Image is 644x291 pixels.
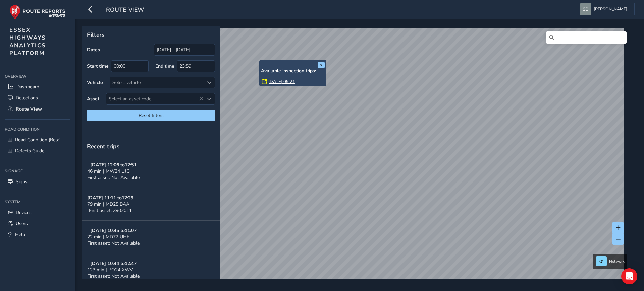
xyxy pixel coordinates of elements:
[87,63,109,69] label: Start time
[9,5,65,20] img: rr logo
[87,96,99,102] label: Asset
[15,148,44,154] span: Defects Guide
[5,145,70,156] a: Defects Guide
[87,110,215,121] button: Reset filters
[580,3,591,15] img: diamond-layout
[87,168,130,174] span: 46 min | MW24 UJG
[87,79,103,86] label: Vehicle
[594,3,627,15] span: [PERSON_NAME]
[85,28,624,287] canvas: Map
[87,273,140,279] span: First asset: Not Available
[15,137,61,143] span: Road Condition (Beta)
[318,62,325,68] button: x
[621,268,637,284] div: Open Intercom Messenger
[5,176,70,187] a: Signs
[5,207,70,218] a: Devices
[110,77,204,88] div: Select vehicle
[87,234,129,240] span: 22 min | MD72 UHE
[82,221,220,253] button: [DATE] 10:45 to11:0722 min | MD72 UHEFirst asset: Not Available
[82,188,220,221] button: [DATE] 11:11 to12:2979 min | MD25 BAAFirst asset: 3902011
[87,30,215,39] p: Filters
[9,26,46,57] span: ESSEX HIGHWAYS ANALYTICS PLATFORM
[5,218,70,229] a: Users
[106,93,204,104] span: Select an asset code
[16,95,38,101] span: Detections
[82,155,220,188] button: [DATE] 12:06 to12:5146 min | MW24 UJGFirst asset: Not Available
[268,79,295,85] a: [DATE] 09:21
[106,6,144,15] span: route-view
[90,227,137,234] strong: [DATE] 10:45 to 11:07
[87,201,129,207] span: 79 min | MD25 BAA
[5,166,70,176] div: Signage
[16,106,42,112] span: Route View
[16,209,32,216] span: Devices
[87,174,140,181] span: First asset: Not Available
[5,197,70,207] div: System
[92,112,210,119] span: Reset filters
[15,231,25,238] span: Help
[609,259,625,264] span: Network
[580,3,630,15] button: [PERSON_NAME]
[16,220,28,227] span: Users
[261,68,325,74] h6: Available inspection trips:
[5,124,70,134] div: Road Condition
[87,47,100,53] label: Dates
[5,229,70,240] a: Help
[546,31,627,44] input: Search
[16,178,28,185] span: Signs
[87,267,133,273] span: 123 min | PO24 XWV
[16,84,39,90] span: Dashboard
[155,63,174,69] label: End time
[87,240,140,246] span: First asset: Not Available
[87,195,133,201] strong: [DATE] 11:11 to 12:29
[89,207,132,214] span: First asset: 3902011
[87,142,120,150] span: Recent trips
[82,253,220,286] button: [DATE] 10:44 to12:47123 min | PO24 XWVFirst asset: Not Available
[5,71,70,81] div: Overview
[5,103,70,115] a: Route View
[204,93,215,104] div: Select an asset code
[5,134,70,145] a: Road Condition (Beta)
[5,81,70,92] a: Dashboard
[90,260,137,267] strong: [DATE] 10:44 to 12:47
[5,92,70,103] a: Detections
[90,162,137,168] strong: [DATE] 12:06 to 12:51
